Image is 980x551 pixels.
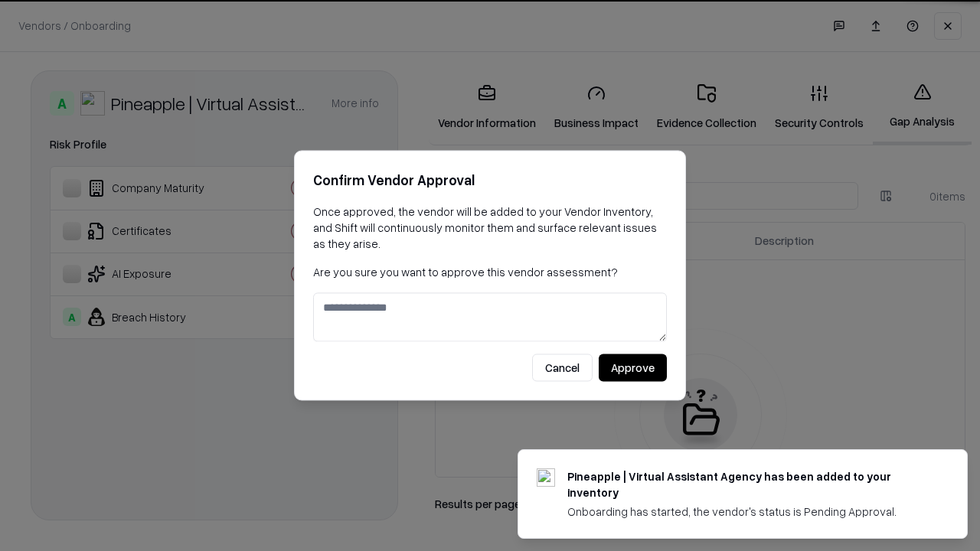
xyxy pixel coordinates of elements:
h2: Confirm Vendor Approval [313,169,667,191]
p: Once approved, the vendor will be added to your Vendor Inventory, and Shift will continuously mon... [313,204,667,252]
button: Approve [599,354,667,382]
div: Onboarding has started, the vendor's status is Pending Approval. [567,504,930,520]
p: Are you sure you want to approve this vendor assessment? [313,264,667,280]
div: Pineapple | Virtual Assistant Agency has been added to your inventory [567,468,930,500]
img: trypineapple.com [537,468,555,487]
button: Cancel [532,354,593,382]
